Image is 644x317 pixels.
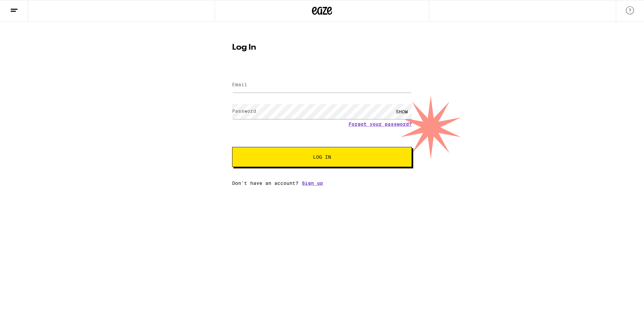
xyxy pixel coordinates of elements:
label: Password [232,108,256,114]
div: Don't have an account? [232,180,412,186]
label: Email [232,82,247,87]
div: SHOW [392,104,412,119]
h1: Log In [232,44,412,52]
a: Sign up [302,180,323,186]
span: Log In [313,155,331,159]
input: Email [232,77,412,93]
button: Log In [232,147,412,167]
a: Forgot your password? [348,121,412,127]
